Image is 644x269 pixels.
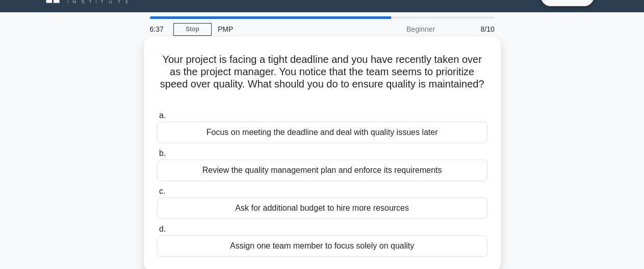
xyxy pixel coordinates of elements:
[159,149,166,158] span: b.
[352,19,441,39] div: Beginner
[159,187,165,195] span: c.
[157,235,487,257] div: Assign one team member to focus solely on quality
[144,19,173,39] div: 6:37
[157,122,487,143] div: Focus on meeting the deadline and deal with quality issues later
[212,19,352,39] div: PMP
[173,23,212,36] a: Stop
[157,197,487,219] div: Ask for additional budget to hire more resources
[159,225,166,233] span: d.
[156,53,488,103] h5: Your project is facing a tight deadline and you have recently taken over as the project manager. ...
[441,19,501,39] div: 8/10
[157,160,487,181] div: Review the quality management plan and enforce its requirements
[159,111,166,120] span: a.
